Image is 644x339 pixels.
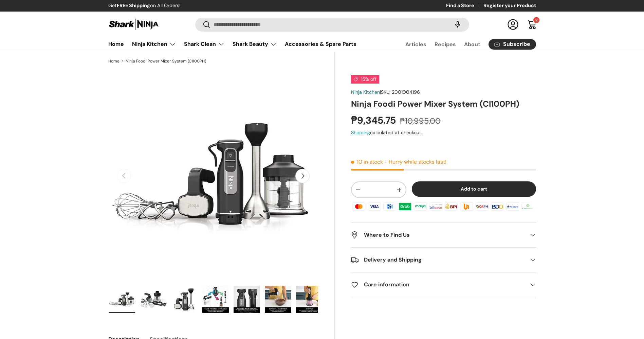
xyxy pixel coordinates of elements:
img: billease [428,201,443,212]
img: landbank [520,201,535,212]
a: Recipes [435,38,456,51]
img: maya [413,201,428,212]
summary: Shark Clean [180,37,228,51]
a: Ninja Kitchen [351,89,380,95]
img: gcash [382,201,397,212]
strong: FREE Shipping [117,2,150,8]
s: ₱10,995.00 [400,116,441,126]
a: Register your Product [483,2,536,10]
summary: Ninja Kitchen [128,37,180,51]
div: calculated at checkout. [351,129,536,136]
img: Ninja Foodi Power Mixer System (CI100PH) [234,286,260,313]
img: Ninja Foodi Power Mixer System (CI100PH) [296,286,323,313]
button: Add to cart [412,181,536,197]
img: visa [367,201,382,212]
a: Shipping [351,129,370,136]
img: Ninja Foodi Power Mixer System (CI100PH) [109,286,135,313]
img: metrobank [505,201,520,212]
img: Shark Ninja Philippines [108,18,159,31]
img: qrph [474,201,489,212]
img: master [351,201,366,212]
media-gallery: Gallery Viewer [108,71,318,315]
span: | [380,89,420,95]
summary: Delivery and Shipping [351,248,536,272]
a: Subscribe [489,39,536,50]
h2: Care information [351,281,525,289]
summary: Shark Beauty [228,37,281,51]
a: Accessories & Spare Parts [285,37,356,51]
nav: Breadcrumbs [108,58,335,64]
span: 15% off [351,75,379,84]
span: 2 [535,18,537,22]
strong: ₱9,345.75 [351,114,398,127]
a: Ninja Foodi Power Mixer System (CI100PH) [126,59,206,63]
summary: Care information [351,272,536,297]
img: ubp [459,201,474,212]
img: grabpay [398,201,412,212]
img: Ninja Foodi Power Mixer System (CI100PH) [171,286,198,313]
span: 10 in stock [351,158,383,165]
speech-search-button: Search by voice [447,17,468,32]
a: Shark Beauty [233,37,277,51]
a: Articles [405,38,426,51]
span: Subscribe [503,41,530,47]
img: Ninja Foodi Power Mixer System (CI100PH) [140,286,166,313]
img: Ninja Foodi Power Mixer System (CI100PH) [202,286,229,313]
a: Home [108,59,119,63]
summary: Where to Find Us [351,223,536,247]
a: About [464,38,480,51]
nav: Primary [108,37,356,51]
img: Ninja Foodi Power Mixer System (CI100PH) [265,286,291,313]
a: Ninja Kitchen [132,37,176,51]
a: Shark Clean [184,37,224,51]
span: SKU: [381,89,390,95]
h1: Ninja Foodi Power Mixer System (CI100PH) [351,99,536,109]
img: bpi [444,201,459,212]
img: bdo [490,201,505,212]
p: - Hurry while stocks last! [384,158,446,165]
span: 2001004196 [392,89,420,95]
h2: Delivery and Shipping [351,256,525,264]
a: Home [108,37,124,51]
p: Get on All Orders! [108,2,181,10]
nav: Secondary [389,37,536,51]
a: Find a Store [446,2,483,10]
h2: Where to Find Us [351,231,525,239]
